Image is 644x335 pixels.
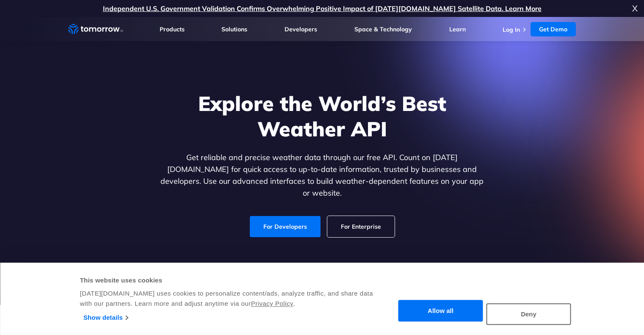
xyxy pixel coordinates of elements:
h1: Explore the World’s Best Weather API [159,91,486,141]
button: Allow all [398,300,483,322]
div: [DATE][DOMAIN_NAME] uses cookies to personalize content/ads, analyze traffic, and share data with... [80,288,374,309]
a: Learn [449,25,466,33]
a: Developers [285,25,317,33]
a: Products [160,25,185,33]
a: Privacy Policy [251,300,293,307]
a: Space & Technology [354,25,412,33]
a: For Enterprise [327,216,395,237]
button: Deny [486,303,571,325]
a: Solutions [221,25,247,33]
a: Get Demo [531,22,576,36]
a: Show details [83,311,128,324]
p: Get reliable and precise weather data through our free API. Count on [DATE][DOMAIN_NAME] for quic... [159,152,486,199]
a: Log In [503,26,520,33]
a: For Developers [250,216,321,237]
div: This website uses cookies [80,275,374,285]
a: Home link [68,23,123,36]
a: Independent U.S. Government Validation Confirms Overwhelming Positive Impact of [DATE][DOMAIN_NAM... [103,4,542,13]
